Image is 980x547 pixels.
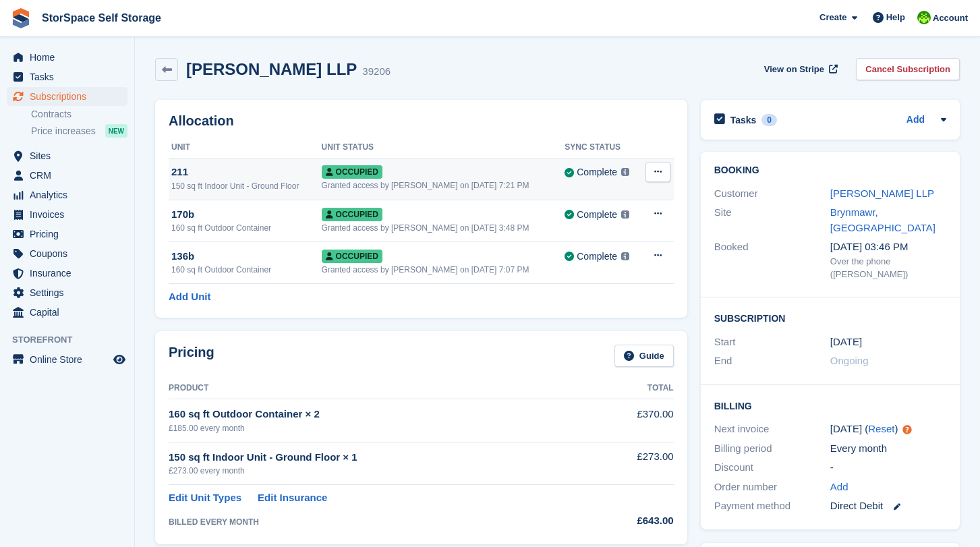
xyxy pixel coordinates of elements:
div: Site [714,205,830,235]
a: Edit Unit Types [169,490,241,506]
h2: Allocation [169,113,674,129]
a: View on Stripe [759,58,840,80]
div: 170b [171,207,322,223]
div: 160 sq ft Outdoor Container [171,264,322,276]
div: Over the phone ([PERSON_NAME]) [830,255,946,281]
time: 2024-04-24 23:00:00 UTC [830,335,862,350]
div: Granted access by [PERSON_NAME] on [DATE] 3:48 PM [322,222,565,234]
a: Price increases NEW [31,123,127,138]
div: Granted access by [PERSON_NAME] on [DATE] 7:07 PM [322,264,565,276]
h2: [PERSON_NAME] LLP [186,60,357,78]
th: Product [169,378,592,399]
th: Total [592,378,674,399]
div: NEW [105,124,127,138]
span: Invoices [30,205,111,224]
a: menu [7,185,127,204]
span: Sites [30,146,111,165]
div: 39206 [362,64,391,80]
div: Next invoice [714,422,830,437]
a: menu [7,205,127,224]
span: Ongoing [830,355,869,366]
a: Reset [868,423,894,434]
h2: Billing [714,399,946,412]
div: [DATE] 03:46 PM [830,239,946,255]
span: Occupied [322,165,382,179]
div: Booked [714,239,830,281]
span: Capital [30,303,111,322]
a: menu [7,48,127,67]
img: stora-icon-8386f47178a22dfd0bd8f6a31ec36ba5ce8667c1dd55bd0f319d3a0aa187defe.svg [11,8,31,28]
h2: Pricing [169,345,214,367]
div: £185.00 every month [169,422,592,434]
a: menu [7,303,127,322]
span: Storefront [12,333,134,347]
a: Cancel Subscription [856,58,960,80]
a: Preview store [111,351,127,368]
th: Unit Status [322,137,565,159]
span: Home [30,48,111,67]
div: 150 sq ft Indoor Unit - Ground Floor [171,180,322,192]
a: menu [7,166,127,185]
div: 211 [171,165,322,180]
img: icon-info-grey-7440780725fd019a000dd9b08b2336e03edf1995a4989e88bcd33f0948082b44.svg [621,210,629,219]
a: menu [7,87,127,106]
div: Discount [714,460,830,476]
div: [DATE] ( ) [830,422,946,437]
th: Unit [169,137,322,159]
div: 150 sq ft Indoor Unit - Ground Floor × 1 [169,450,592,465]
a: menu [7,350,127,369]
div: Direct Debit [830,498,946,514]
a: menu [7,283,127,302]
span: Occupied [322,250,382,263]
a: Edit Insurance [258,490,327,506]
div: Complete [577,208,617,222]
a: StorSpace Self Storage [36,7,167,29]
span: Settings [30,283,111,302]
img: icon-info-grey-7440780725fd019a000dd9b08b2336e03edf1995a4989e88bcd33f0948082b44.svg [621,252,629,260]
a: menu [7,67,127,86]
div: Granted access by [PERSON_NAME] on [DATE] 7:21 PM [322,179,565,192]
span: Online Store [30,350,111,369]
div: - [830,460,946,476]
span: Create [819,11,846,24]
img: paul catt [917,11,931,24]
a: Contracts [31,108,127,121]
div: End [714,353,830,369]
div: Start [714,335,830,350]
th: Sync Status [565,137,640,159]
div: £643.00 [592,513,674,529]
div: Order number [714,480,830,495]
div: Every month [830,441,946,457]
div: 160 sq ft Outdoor Container × 2 [169,407,592,422]
span: Account [933,11,968,25]
span: Subscriptions [30,87,111,106]
span: Insurance [30,264,111,283]
h2: Tasks [730,114,757,126]
a: menu [7,264,127,283]
div: Payment method [714,498,830,514]
div: Customer [714,186,830,202]
a: menu [7,244,127,263]
a: Add [906,113,925,128]
div: Tooltip anchor [901,424,913,436]
span: CRM [30,166,111,185]
span: Help [886,11,905,24]
a: Add Unit [169,289,210,305]
a: Guide [614,345,674,367]
td: £370.00 [592,399,674,442]
div: Billing period [714,441,830,457]
span: Analytics [30,185,111,204]
span: Occupied [322,208,382,221]
a: Add [830,480,848,495]
span: View on Stripe [764,63,824,76]
h2: Booking [714,165,946,176]
span: Pricing [30,225,111,243]
div: 160 sq ft Outdoor Container [171,222,322,234]
td: £273.00 [592,442,674,484]
a: menu [7,146,127,165]
h2: Subscription [714,311,946,324]
div: Complete [577,250,617,264]
div: £273.00 every month [169,465,592,477]
span: Price increases [31,125,96,138]
span: Coupons [30,244,111,263]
